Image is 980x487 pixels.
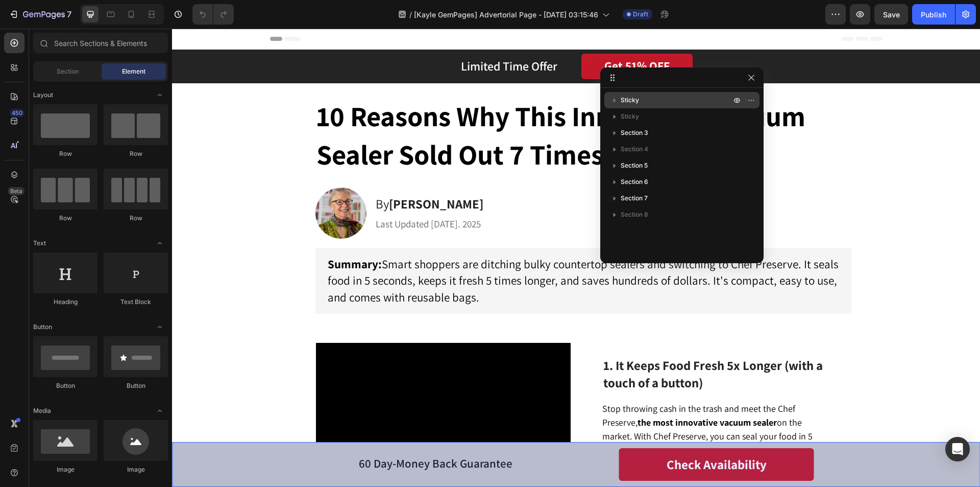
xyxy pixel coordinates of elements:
span: Section 6 [621,177,648,187]
div: Heading [33,297,97,307]
span: Save [883,10,900,19]
p: 7 [67,8,71,20]
span: Toggle open [152,319,168,335]
div: Button [33,381,97,390]
video: Video [144,314,399,442]
span: By [204,167,311,183]
div: Undo/Redo [192,4,234,25]
div: Text Block [104,297,168,307]
span: Stop throwing cash in the trash and meet the Chef Preserve, on the market. With Chef Preserve, yo... [430,374,641,427]
span: 10 Reasons Why This Innovative Vacuum Sealer Sold Out 7 Times This Year [144,69,633,144]
span: Element [122,67,145,76]
span: Media [33,406,51,415]
span: Layout [33,90,53,100]
a: Get 51% OFF [409,25,521,51]
strong: the most innovative vacuum sealer [465,388,605,400]
a: Check Availability [447,420,642,453]
span: Toggle open [152,87,168,103]
span: Section 3 [621,128,648,138]
span: Section 5 [621,160,648,171]
span: Section 8 [621,210,648,220]
div: Row [33,214,97,223]
span: 60 Day-Money Back Guarantee [187,427,340,443]
span: / [409,9,412,20]
p: Check Availability [495,428,595,445]
div: Image [104,465,168,474]
iframe: Design area [172,29,980,487]
span: Text [33,239,46,248]
div: Button [104,381,168,390]
div: Publish [921,9,946,20]
span: Draft [633,10,648,19]
h2: Limited Time Offer [288,29,386,47]
button: 7 [4,4,76,25]
span: Last Updated [DATE]. 2025 [204,189,309,201]
span: 1. It Keeps Food Fresh 5x Longer (with a touch of a button) [431,328,651,363]
input: Search Sections & Elements [33,33,168,53]
div: Row [104,149,168,158]
span: Button [33,322,52,332]
strong: Summary: [156,228,210,243]
span: Section 7 [621,193,648,203]
span: Smart shoppers are ditching bulky countertop sealers and switching to Chef Preserve. It seals foo... [156,228,667,276]
div: Open Intercom Messenger [945,437,970,461]
span: Sticky [621,95,639,105]
div: Row [104,214,168,223]
div: 450 [10,109,24,117]
span: Section [57,67,79,76]
span: Toggle open [152,403,168,419]
img: gempages_488519683201303421-fe01dae7-c2bf-424d-8176-0856f02c8978.jpg [143,159,194,210]
span: Section 4 [621,144,648,154]
span: Toggle open [152,235,168,251]
div: Row [33,149,97,158]
span: [Kayle GemPages] Advertorial Page - [DATE] 03:15:46 [414,9,598,20]
button: Publish [912,4,955,25]
div: Image [33,465,97,474]
p: Get 51% OFF [432,30,498,45]
div: Beta [8,187,24,195]
span: Sticky [621,111,639,122]
button: Save [874,4,908,25]
strong: [PERSON_NAME] [217,167,311,183]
